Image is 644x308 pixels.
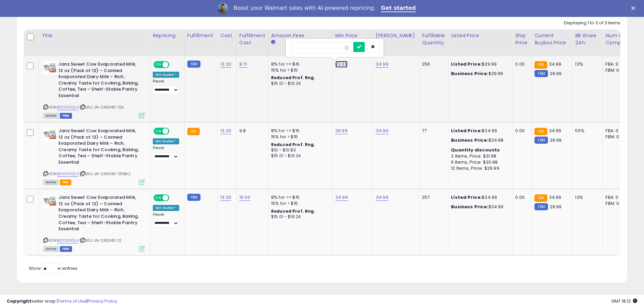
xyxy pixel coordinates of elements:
[335,61,348,68] a: 29.99
[376,32,416,39] div: [PERSON_NAME]
[42,32,147,39] div: Title
[575,32,600,46] div: BB Share 24h.
[43,128,57,141] img: 519KZzN-cML._SL40_.jpg
[271,142,315,147] b: Reduced Prof. Rng.
[534,70,548,77] small: FBM
[605,61,628,67] div: FBA: 0
[187,61,200,68] small: FBM
[271,61,327,67] div: 8% for <= $15
[605,32,630,46] div: Num of Comp.
[549,127,562,134] span: 34.99
[376,61,388,68] a: 34.99
[515,32,529,46] div: Ship Price
[239,61,247,68] a: 8.71
[422,194,443,200] div: 257
[271,128,327,134] div: 8% for <= $15
[451,61,482,67] b: Listed Price:
[220,32,234,39] div: Cost
[631,6,638,10] div: Close
[515,128,526,134] div: 0.00
[451,137,507,143] div: $34.98
[376,194,388,201] a: 34.99
[271,81,327,87] div: $15.01 - $16.24
[79,171,130,176] span: | SKU: JN-C40040-12FBA2
[43,61,57,75] img: 519KZzN-cML._SL40_.jpg
[29,265,77,271] span: Show: entries
[451,147,500,153] b: Quantity discounts
[187,128,200,135] small: FBA
[451,128,507,134] div: $34.99
[605,194,628,200] div: FBA: 0
[422,128,443,134] div: 77
[58,194,141,234] b: Jans Sweet Cow Evaporated Milk, 12 oz (Pack of 12) – Canned Evaporated Dairy Milk – Rich, Creamy ...
[451,70,488,77] b: Business Price:
[234,5,376,11] div: Boost your Walmart sales with AI-powered repricing.
[58,61,141,100] b: Jans Sweet Cow Evaporated Milk, 12 oz (Pack of 12) – Canned Evaporated Dairy Milk – Rich, Creamy ...
[534,137,548,144] small: FBM
[43,113,59,119] span: All listings currently available for purchase on Amazon
[451,32,509,39] div: Listed Price
[335,194,348,201] a: 34.99
[335,127,348,134] a: 29.99
[549,194,562,200] span: 34.99
[515,61,526,67] div: 0.00
[611,298,637,304] span: 2025-08-14 18:12 GMT
[271,153,327,159] div: $15.01 - $16.24
[154,62,163,68] span: ON
[575,128,597,134] div: 55%
[58,298,87,304] a: Terms of Use
[515,194,526,200] div: 0.00
[187,194,200,201] small: FBM
[57,104,78,110] a: B01DV1SQL4
[220,127,231,134] a: 13.20
[153,32,182,39] div: Repricing
[451,194,507,200] div: $34.99
[271,147,327,153] div: $10 - $10.83
[153,212,179,228] div: Preset:
[335,32,370,39] div: Min Price
[154,195,163,201] span: ON
[7,298,117,305] div: seller snap | |
[220,61,231,68] a: 13.20
[534,203,548,210] small: FBM
[220,194,231,201] a: 13.20
[271,194,327,200] div: 8% for <= $15
[217,3,228,14] img: Profile image for Adrian
[187,32,215,39] div: Fulfillment
[60,113,72,119] span: FBM
[451,165,507,171] div: 12 Items, Price: $29.99
[534,128,547,135] small: FBA
[239,128,263,134] div: 9.8
[271,214,327,220] div: $15.01 - $16.24
[58,128,141,167] b: Jans Sweet Cow Evaporated Milk, 12 oz (Pack of 12) – Canned Evaporated Dairy Milk – Rich, Creamy ...
[57,171,78,177] a: B01DV1SQL4
[239,194,250,201] a: 15.00
[451,159,507,165] div: 6 Items, Price: $30.98
[534,61,547,69] small: FBA
[451,71,507,77] div: $29.99
[451,127,482,134] b: Listed Price:
[153,72,179,78] div: Win BuyBox *
[376,127,388,134] a: 34.99
[451,194,482,200] b: Listed Price:
[153,79,179,94] div: Preset:
[154,128,163,134] span: ON
[271,39,275,45] small: Amazon Fees.
[271,134,327,140] div: 15% for > $15
[422,32,445,46] div: Fulfillable Quantity
[168,62,179,68] span: OFF
[239,32,265,46] div: Fulfillment Cost
[605,134,628,140] div: FBM: 0
[575,194,597,200] div: 13%
[271,200,327,207] div: 15% for > $15
[60,246,72,252] span: FBM
[43,61,145,118] div: ASIN:
[549,61,562,67] span: 34.99
[43,194,57,208] img: 519KZzN-cML._SL40_.jpg
[605,67,628,73] div: FBM: 0
[550,137,562,143] span: 29.99
[271,75,315,80] b: Reduced Prof. Rng.
[451,204,507,210] div: $34.99
[79,238,121,243] span: | SKU: JN-C40040-12
[79,104,124,110] span: | SKU: JN-C40040-12A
